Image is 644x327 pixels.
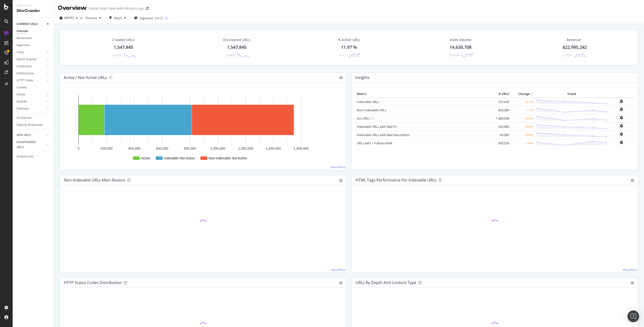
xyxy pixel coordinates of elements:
a: Inlinks [17,92,45,97]
div: HTML Tags Performance for Indexable URLs [356,178,436,182]
div: bell-plus [620,132,623,136]
button: Filters [107,14,128,22]
h4: Active / Not Active URLs [64,74,107,81]
div: Global Daily Crawl with KW and Logs [89,6,144,11]
div: Segments [17,43,30,48]
i: Options [339,76,343,79]
div: Outlinks [17,99,27,104]
div: Sitemaps [17,106,29,111]
svg: A chart. [64,90,342,166]
span: Revenue [567,37,581,42]
div: Discovered URLs [223,37,250,42]
td: 1,484,058 [491,114,510,122]
a: Performance [17,71,45,76]
div: 1,547,845 [227,44,246,51]
div: Explorer Bookmarks [17,122,43,128]
text: 200,000 [100,146,113,150]
div: Crawled URLs [112,37,135,42]
div: bell-plus [620,140,623,144]
td: -0.1 % [510,98,535,106]
div: gear [339,179,342,182]
a: View More [623,268,637,272]
td: -1.1 % [510,106,535,114]
td: -1.4 % [510,139,535,147]
div: DISAPPEARED URLS [17,140,41,150]
div: bell-plus [620,107,623,111]
a: View More [331,165,345,169]
div: Open Intercom Messenger [627,310,639,322]
div: +0.44% [449,53,459,57]
text: 600,000 [156,146,168,150]
div: -0.64% [225,53,235,57]
a: 2xx URLs [357,116,370,120]
span: Segments [139,16,153,20]
text: Active [141,156,150,160]
div: bell-plus [620,99,623,103]
div: Movements [17,36,32,41]
div: Inlinks [17,92,25,97]
text: 1,600,000 [294,146,309,150]
text: Non-Indexable Not Active [209,156,247,160]
span: vs [80,16,84,20]
td: -0.5 % [510,114,535,122]
div: +0.17 [339,53,346,57]
button: [DATE] [58,14,80,22]
a: Url Explorer [17,115,50,120]
a: NEW URLS [17,133,45,138]
th: # URLS [491,90,510,98]
div: arrow-right-arrow-left [146,7,149,10]
div: URLs by Depth and Content Type [356,280,416,285]
a: DISAPPEARED URLS [17,140,45,150]
div: bell-plus [620,124,623,128]
div: Search Engines [17,57,37,62]
a: CURRENT URLS [17,22,45,27]
a: Overview [17,29,50,34]
a: Non-Indexable URLs [357,108,386,112]
div: Overview [17,29,28,34]
a: Content [17,85,50,90]
div: Analytics [17,4,50,8]
div: -0.64% [112,53,121,57]
div: Visits Volume [450,37,471,42]
th: Metric [356,90,491,98]
text: 0 [78,146,80,150]
div: Non-Indexable URLs Main Reason [64,178,125,182]
td: 60,983 [491,131,510,139]
div: HTTP Codes [17,78,33,83]
span: $22,995,242 [563,44,587,50]
div: Distribution [17,64,32,69]
a: Search Engines [17,57,45,62]
td: 305,536 [491,139,510,147]
a: HTTP Codes [17,78,45,83]
td: 727,476 [491,98,510,106]
text: Indexable Not Active [164,156,195,160]
div: HTTP Status Codes Distribution [64,280,122,285]
a: Outlinks [17,99,45,104]
div: gear [631,179,634,182]
div: gear [631,281,634,285]
td: 820,369 [491,106,510,114]
a: Analysis Info [17,154,50,159]
div: -3.56% [562,53,572,57]
button: Previous [84,14,103,22]
text: 1,400,000 [266,146,281,150]
text: 800,000 [184,146,196,150]
div: 11.97 % [341,44,357,51]
text: 1,200,000 [238,146,253,150]
td: -0.4 % [510,122,535,131]
div: bell-plus [620,116,623,120]
div: Content [17,85,27,90]
td: 265,485 [491,122,510,131]
text: 400,000 [128,146,140,150]
a: Sitemaps [17,106,45,111]
div: % Active URLs [338,37,360,42]
div: NEW URLS [17,133,31,138]
a: URLs with 1 Follow Inlink [357,141,392,145]
a: Indexable URLs with Bad Description [357,133,410,137]
button: Segments[DATE] [132,14,165,22]
a: Indexable URLs [357,100,379,104]
a: Visits [17,50,45,55]
div: Visits [17,50,24,55]
div: 1,547,845 [114,44,133,51]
